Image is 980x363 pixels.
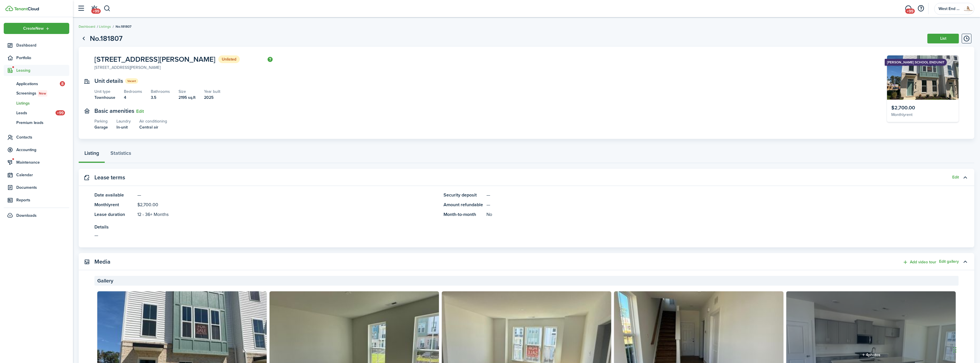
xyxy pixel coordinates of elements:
[116,24,131,29] span: No.181807
[444,211,484,218] panel-main-title: Month-to-month
[444,201,484,208] panel-main-title: Amount refundable
[952,175,959,180] button: Edit
[94,124,108,130] listing-view-item-description: Garage
[137,192,438,198] panel-main-description: —
[94,224,959,230] panel-main-title: Details
[151,95,170,101] listing-view-item-description: 3.5
[139,118,167,124] listing-view-item-title: Air conditioning
[939,259,959,264] button: Edit gallery
[204,95,220,101] listing-view-item-description: 2025
[60,81,65,86] span: 8
[903,1,914,16] a: Messaging
[89,1,100,16] a: Notifications
[116,124,131,130] listing-view-item-description: In-unit
[927,34,959,43] button: List
[124,89,142,95] listing-view-item-title: Bedrooms
[887,55,959,100] img: Listing avatar
[94,56,215,63] span: [STREET_ADDRESS][PERSON_NAME]
[960,173,970,182] button: Toggle accordion
[891,104,954,112] div: $2,700.00
[4,40,69,51] a: Dashboard
[56,110,65,115] span: +99
[90,33,122,44] h1: No.181807
[953,341,957,358] div: Drag
[486,211,959,218] panel-main-description: No
[94,89,115,95] listing-view-item-title: Unit type
[16,172,69,178] span: Calendar
[16,81,60,87] span: Applications
[97,277,113,285] span: Gallery
[94,65,161,71] div: [STREET_ADDRESS][PERSON_NAME]
[885,59,947,66] ribbon: [PERSON_NAME] SCHOOL ENDUNIT
[76,3,86,14] button: Open sidebar
[916,4,926,13] button: Open resource center
[4,98,69,108] a: Listings
[218,55,240,63] status: Unlisted
[16,67,69,73] span: Leasing
[79,24,95,29] a: Dashboard
[105,146,137,163] a: Statistics
[99,24,111,29] a: Listings
[94,224,959,239] panel-main-item-text: —
[891,112,954,118] div: Monthly rent
[94,108,134,114] text-item: Basic amenities
[14,7,39,11] img: TenantCloud
[902,259,936,266] button: Add video tour
[486,201,959,208] panel-main-description: —
[16,120,69,126] span: Premium leads
[4,194,69,206] a: Reports
[139,124,167,130] listing-view-item-description: Central air
[16,134,69,140] span: Contacts
[4,89,69,98] a: ScreeningsNew
[94,95,115,101] listing-view-item-description: Townhouse
[5,6,13,11] img: TenantCloud
[136,109,144,114] button: Edit
[16,147,69,153] span: Accounting
[16,159,69,165] span: Maintenance
[137,211,438,218] panel-main-description: 12 - 36+ Months
[905,9,915,14] span: +99
[179,95,195,101] listing-view-item-description: 2195 sq.ft
[16,55,69,61] span: Portfolio
[91,9,101,14] span: +99
[104,4,111,13] button: Search
[16,197,69,203] span: Reports
[23,27,44,31] span: Create New
[94,174,125,181] panel-main-title: Lease terms
[962,34,971,43] button: Timeline
[137,201,438,208] panel-main-description: $2,700.00
[960,257,970,266] button: Toggle accordion
[939,7,961,11] span: West End Property Management
[444,192,484,198] panel-main-title: Security deposit
[94,118,108,124] listing-view-item-title: Parking
[16,90,69,97] span: Screenings
[951,336,980,363] iframe: Chat Widget
[39,91,46,96] span: New
[16,184,69,190] span: Documents
[16,100,69,106] span: Listings
[151,89,170,95] listing-view-item-title: Bathrooms
[486,192,959,198] panel-main-description: —
[4,79,69,89] a: Applications8
[79,34,88,43] a: Go back
[964,4,973,13] img: West End Property Management
[4,108,69,118] a: Leads+99
[4,23,69,34] button: Open menu
[16,212,37,218] span: Downloads
[16,42,69,48] span: Dashboard
[79,192,974,247] panel-main-body: Toggle accordion
[94,211,134,218] panel-main-title: Lease duration
[94,258,110,265] panel-main-title: Media
[16,110,56,116] span: Leads
[94,78,123,84] text-item: Unit details
[4,118,69,127] a: Premium leads
[204,89,220,95] listing-view-item-title: Year built
[94,201,134,208] panel-main-title: Monthly rent
[94,192,134,198] panel-main-title: Date available
[179,89,195,95] listing-view-item-title: Size
[116,118,131,124] listing-view-item-title: Laundry
[124,95,142,101] listing-view-item-description: 4
[125,78,138,84] status: Vacant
